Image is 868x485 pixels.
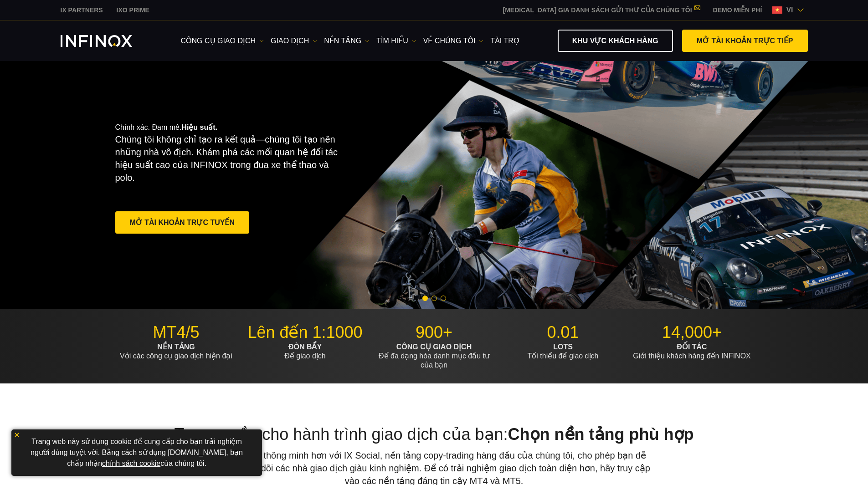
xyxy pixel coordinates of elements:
[502,342,624,361] p: Tối thiểu để giao dịch
[115,133,345,184] p: Chúng tôi không chỉ tạo ra kết quả—chúng tôi tạo nên những nhà vô địch. Khám phá các mối quan hệ ...
[396,343,472,351] strong: CÔNG CỤ GIAO DỊCH
[490,36,520,46] a: Tài trợ
[502,322,624,342] p: 0.01
[682,30,808,52] a: MỞ TÀI KHOẢN TRỰC TIẾP
[16,434,257,471] p: Trang web này sử dụng cookie để cung cấp cho bạn trải nghiệm người dùng tuyệt vời. Bằng cách sử d...
[631,322,753,342] p: 14,000+
[508,425,694,444] strong: Chọn nền tảng phù hợp
[244,342,366,361] p: Để giao dịch
[423,36,484,46] a: VỀ CHÚNG TÔI
[157,343,195,351] strong: NỀN TẢNG
[181,36,264,46] a: công cụ giao dịch
[706,5,769,15] a: INFINOX MENU
[244,322,366,342] p: Lên đến 1:1000
[431,296,437,301] span: Go to slide 2
[110,5,156,15] a: INFINOX
[115,322,237,342] p: MT4/5
[61,35,154,47] a: INFINOX Logo
[288,343,322,351] strong: ĐÒN BẨY
[553,343,573,351] strong: LOTS
[373,342,495,370] p: Để đa dạng hóa danh mục đầu tư của bạn
[441,296,446,301] span: Go to slide 3
[631,342,753,361] p: Giới thiệu khách hàng đến INFINOX
[677,343,707,351] strong: ĐỐI TÁC
[782,5,796,15] span: vi
[181,123,217,131] strong: Hiệu suất.
[376,36,416,46] a: Tìm hiểu
[496,6,706,14] a: [MEDICAL_DATA] GIA DANH SÁCH GỬI THƯ CỦA CHÚNG TÔI
[115,211,249,234] a: Mở Tài khoản Trực tuyến
[115,424,753,444] h2: Trao quyền cho hành trình giao dịch của bạn:
[324,36,370,46] a: NỀN TẢNG
[115,108,402,250] div: Chính xác. Đam mê.
[558,30,673,52] a: KHU VỰC KHÁCH HÀNG
[271,36,317,46] a: GIAO DỊCH
[373,322,495,342] p: 900+
[115,342,237,361] p: Với các công cụ giao dịch hiện đại
[14,432,20,438] img: yellow close icon
[102,459,160,467] a: chính sách cookie
[422,296,428,301] span: Go to slide 1
[54,5,110,15] a: INFINOX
